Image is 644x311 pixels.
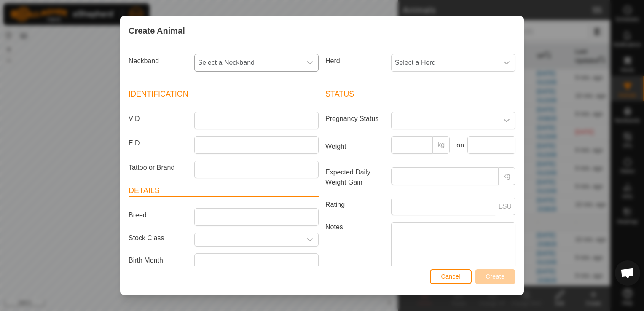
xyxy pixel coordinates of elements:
[125,208,191,223] label: Breed
[322,54,388,68] label: Herd
[498,54,515,71] div: dropdown trigger
[325,88,515,100] header: Status
[125,233,191,243] label: Stock Class
[322,112,388,126] label: Pregnancy Status
[322,198,388,212] label: Rating
[129,24,185,37] span: Create Animal
[125,112,191,126] label: VID
[430,269,472,284] button: Cancel
[453,140,464,150] label: on
[125,253,191,268] label: Birth Month
[322,222,388,270] label: Notes
[125,54,191,68] label: Neckband
[129,88,319,100] header: Identification
[322,136,388,157] label: Weight
[301,233,318,246] div: dropdown trigger
[433,136,450,154] p-inputgroup-addon: kg
[129,185,319,197] header: Details
[498,112,515,129] div: dropdown trigger
[125,136,191,150] label: EID
[125,161,191,175] label: Tattoo or Brand
[475,269,515,284] button: Create
[486,273,505,280] span: Create
[441,273,461,280] span: Cancel
[495,198,515,215] p-inputgroup-addon: LSU
[322,167,388,188] label: Expected Daily Weight Gain
[615,260,640,286] div: Open chat
[499,167,515,185] p-inputgroup-addon: kg
[301,54,318,71] div: dropdown trigger
[392,54,498,71] span: Select a Herd
[195,54,301,71] span: Select a Neckband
